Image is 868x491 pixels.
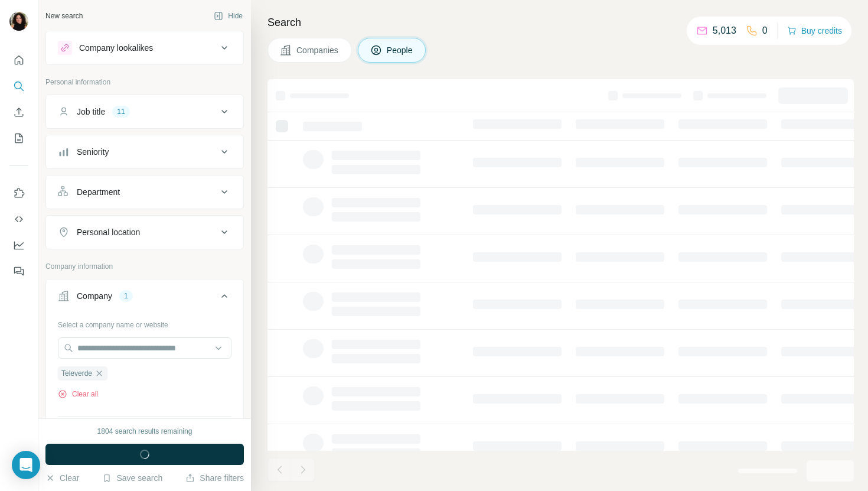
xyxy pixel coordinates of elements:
[102,472,162,484] button: Save search
[9,209,28,230] button: Use Surfe API
[45,77,244,87] p: Personal information
[45,261,244,272] p: Company information
[9,102,28,123] button: Enrich CSV
[9,76,28,97] button: Search
[9,183,28,204] button: Use Surfe on LinkedIn
[77,290,112,302] div: Company
[79,42,153,54] div: Company lookalikes
[9,50,28,71] button: Quick start
[45,11,83,21] div: New search
[77,106,105,118] div: Job title
[12,451,40,479] div: Open Intercom Messenger
[787,22,842,39] button: Buy credits
[387,44,414,56] span: People
[46,282,243,315] button: Company1
[205,7,251,25] button: Hide
[296,44,340,56] span: Companies
[9,128,28,149] button: My lists
[46,34,243,62] button: Company lookalikes
[267,14,854,31] h4: Search
[46,218,243,246] button: Personal location
[9,261,28,282] button: Feedback
[97,426,192,437] div: 1804 search results remaining
[45,472,79,484] button: Clear
[77,186,120,198] div: Department
[46,178,243,206] button: Department
[46,97,243,126] button: Job title11
[119,291,133,301] div: 1
[112,106,129,117] div: 11
[9,12,28,31] img: Avatar
[185,472,244,484] button: Share filters
[77,226,140,238] div: Personal location
[762,24,768,38] p: 0
[713,24,736,38] p: 5,013
[61,368,92,379] span: Televerde
[9,235,28,256] button: Dashboard
[46,138,243,166] button: Seniority
[58,315,231,330] div: Select a company name or website
[77,146,109,158] div: Seniority
[58,389,98,399] button: Clear all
